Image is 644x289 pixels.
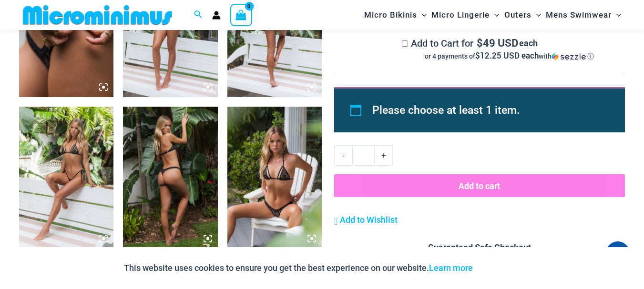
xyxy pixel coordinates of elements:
[360,1,625,29] nav: Site Navigation
[429,3,501,27] a: Micro LingerieMenu ToggleMenu Toggle
[124,261,473,275] p: This website uses cookies to ensure you get the best experience on our website.
[431,3,490,27] span: Micro Lingerie
[546,3,612,27] span: Mens Swimwear
[543,3,624,27] a: Mens SwimwearMenu ToggleMenu Toggle
[372,100,603,121] li: Please choose at least 1 item.
[477,36,483,50] span: $
[532,3,541,27] span: Menu Toggle
[364,3,417,27] span: Micro Bikinis
[340,215,398,225] span: Add to Wishlist
[375,145,393,165] a: +
[334,213,398,227] a: Add to Wishlist
[402,51,617,61] div: or 4 payments of$12.25 USD eachwithSezzle Click to learn more about Sezzle
[19,107,113,249] img: Highway Robbery Black Gold 305 Tri Top 456 Micro
[402,40,408,47] input: Add to Cart for$49 USD eachor 4 payments of$12.25 USD eachwithSezzle Click to learn more about Se...
[504,3,532,27] span: Outers
[334,145,352,165] a: -
[429,263,473,273] a: Learn more
[475,50,539,61] span: $12.25 USD each
[334,174,625,197] button: Add to cart
[402,38,617,61] label: Add to Cart for
[362,3,429,27] a: Micro BikinisMenu ToggleMenu Toggle
[212,11,221,20] a: Account icon link
[227,107,322,249] img: Highway Robbery Black Gold 305 Tri Top 439 Clip Bottom
[519,38,538,48] span: each
[612,3,621,27] span: Menu Toggle
[502,3,543,27] a: OutersMenu ToggleMenu Toggle
[490,3,499,27] span: Menu Toggle
[552,52,586,61] img: Sezzle
[230,4,252,26] a: View Shopping Cart, empty
[424,240,535,255] legend: Guaranteed Safe Checkout
[19,4,176,26] img: MM SHOP LOGO FLAT
[352,145,375,165] input: Product quantity
[194,9,203,21] a: Search icon link
[123,107,217,249] img: Highway Robbery Black Gold 359 Clip Top 439 Clip Bottom
[477,38,518,48] span: 49 USD
[480,257,521,279] button: Accept
[417,3,427,27] span: Menu Toggle
[402,51,617,61] div: or 4 payments of with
